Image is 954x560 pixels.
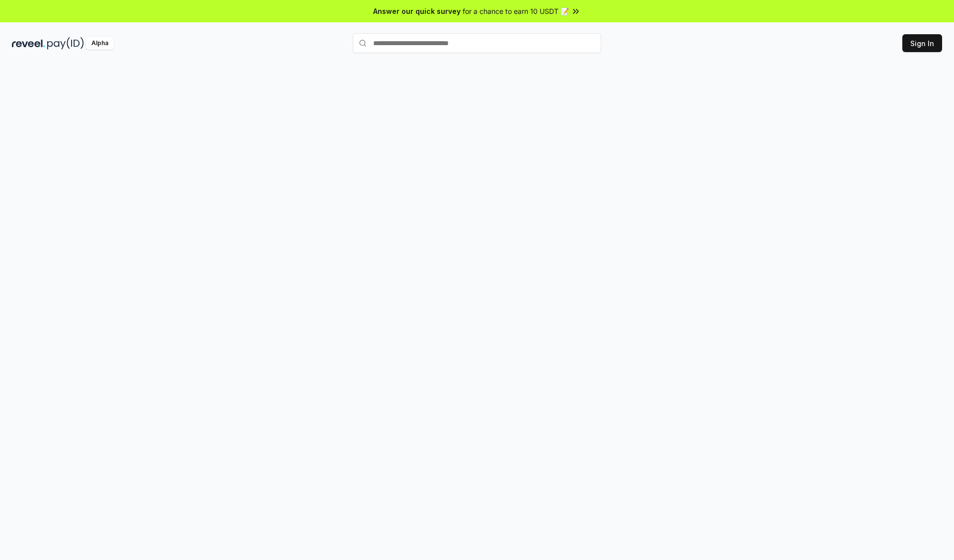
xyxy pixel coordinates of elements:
img: reveel_dark [12,37,45,50]
div: Alpha [86,37,114,50]
span: Answer our quick survey [373,6,461,16]
img: pay_id [47,37,84,50]
button: Sign In [902,34,942,52]
span: for a chance to earn 10 USDT 📝 [463,6,569,16]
